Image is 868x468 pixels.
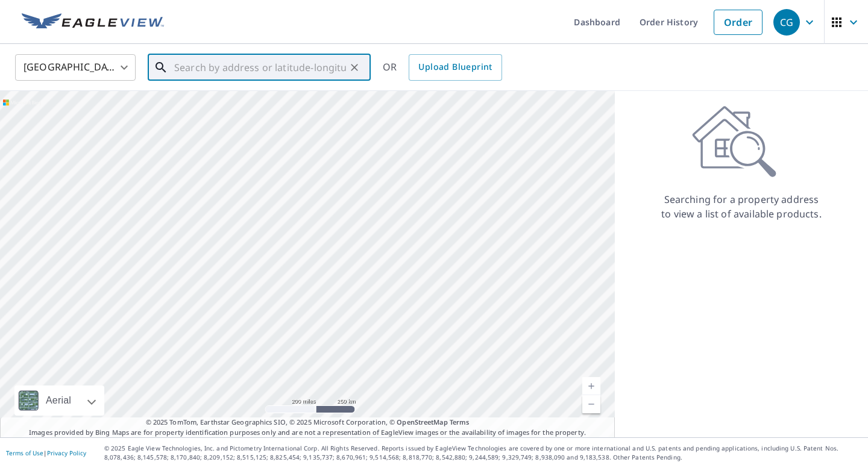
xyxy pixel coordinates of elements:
button: Clear [346,59,363,76]
p: Searching for a property address to view a list of available products. [661,192,822,221]
div: OR [383,54,502,81]
a: Current Level 5, Zoom In [582,377,600,395]
img: EV Logo [22,13,164,31]
a: Upload Blueprint [409,54,502,81]
span: © 2025 TomTom, Earthstar Geographics SIO, © 2025 Microsoft Corporation, © [146,417,470,428]
a: Order [714,10,763,35]
a: Terms [450,417,470,426]
div: CG [773,9,800,36]
div: Aerial [14,385,104,416]
p: © 2025 Eagle View Technologies, Inc. and Pictometry International Corp. All Rights Reserved. Repo... [104,444,862,462]
a: Current Level 5, Zoom Out [582,395,600,413]
div: [GEOGRAPHIC_DATA] [15,51,136,84]
span: Upload Blueprint [418,60,492,75]
p: | [6,449,86,457]
a: Privacy Policy [47,449,86,457]
input: Search by address or latitude-longitude [174,51,346,84]
a: OpenStreetMap [397,417,447,426]
div: Aerial [42,385,75,416]
a: Terms of Use [6,449,43,457]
